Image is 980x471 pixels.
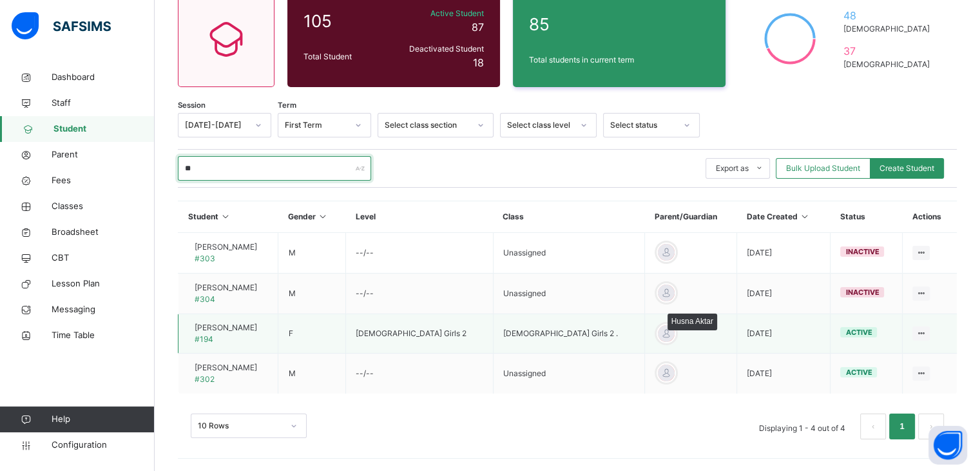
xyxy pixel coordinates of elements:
[737,274,831,314] td: [DATE]
[185,119,247,131] div: [DATE]-[DATE]
[737,314,831,354] td: [DATE]
[52,148,155,161] span: Parent
[52,439,154,452] span: Configuration
[472,21,484,34] span: 87
[896,418,908,435] a: 1
[493,201,644,233] th: Class
[52,303,155,316] span: Messaging
[843,59,935,70] span: [DEMOGRAPHIC_DATA]
[278,354,346,394] td: M
[303,8,386,34] span: 105
[52,413,154,426] span: Help
[346,354,494,394] td: --/--
[610,119,676,131] div: Select status
[346,274,494,314] td: --/--
[195,294,215,304] span: #304
[53,123,155,135] span: Student
[493,354,644,394] td: Unassigned
[845,288,879,297] span: inactive
[278,100,296,111] span: Term
[493,274,644,314] td: Unassigned
[860,414,886,439] button: prev page
[889,414,915,439] li: 1
[346,201,494,233] th: Level
[52,329,155,342] span: Time Table
[300,48,389,66] div: Total Student
[831,201,903,233] th: Status
[195,322,257,334] span: [PERSON_NAME]
[918,414,944,439] button: next page
[52,97,155,110] span: Staff
[845,368,872,377] span: active
[529,12,709,37] span: 85
[52,226,155,239] span: Broadsheet
[786,163,860,174] span: Bulk Upload Student
[195,334,213,344] span: #194
[52,200,155,213] span: Classes
[178,201,278,233] th: Student
[918,414,944,439] li: 下一页
[493,314,644,354] td: [DEMOGRAPHIC_DATA] Girls 2 .
[318,212,329,221] i: Sort in Ascending Order
[843,23,935,35] span: [DEMOGRAPHIC_DATA]
[220,212,231,221] i: Sort in Ascending Order
[737,354,831,394] td: [DATE]
[52,252,155,265] span: CBT
[392,8,484,19] span: Active Student
[12,12,111,39] img: safsims
[278,201,346,233] th: Gender
[879,163,934,174] span: Create Student
[346,314,494,354] td: [DEMOGRAPHIC_DATA] Girls 2
[843,43,935,59] span: 37
[195,241,257,253] span: [PERSON_NAME]
[860,414,886,439] li: 上一页
[195,282,257,294] span: [PERSON_NAME]
[529,54,709,66] span: Total students in current term
[178,100,206,111] span: Session
[737,233,831,274] td: [DATE]
[645,201,737,233] th: Parent/Guardian
[737,201,831,233] th: Date Created
[928,426,967,465] button: Open asap
[507,119,573,131] div: Select class level
[195,254,215,263] span: #303
[346,233,494,274] td: --/--
[843,8,935,23] span: 48
[278,233,346,274] td: M
[845,328,872,337] span: active
[845,247,879,256] span: inactive
[195,362,257,374] span: [PERSON_NAME]
[52,277,155,290] span: Lesson Plan
[198,420,283,432] div: 10 Rows
[52,71,155,84] span: Dashboard
[195,374,215,384] span: #302
[52,174,155,187] span: Fees
[392,43,484,55] span: Deactivated Student
[800,212,811,221] i: Sort in Ascending Order
[285,119,347,131] div: First Term
[278,314,346,354] td: F
[473,56,484,69] span: 18
[385,119,470,131] div: Select class section
[493,233,644,274] td: Unassigned
[749,414,855,439] li: Displaying 1 - 4 out of 4
[716,163,749,174] span: Export as
[902,201,957,233] th: Actions
[278,274,346,314] td: M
